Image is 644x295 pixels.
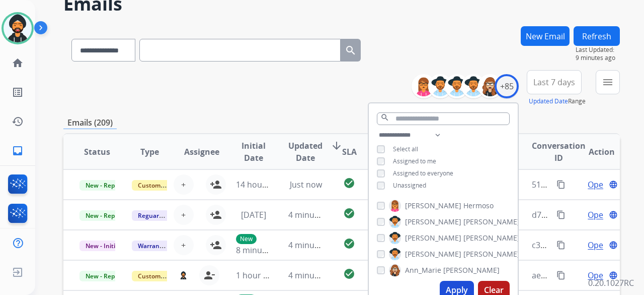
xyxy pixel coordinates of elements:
[79,271,125,281] span: New - Reply
[463,217,520,227] span: [PERSON_NAME]
[533,80,575,84] span: Last 7 days
[342,146,357,158] span: SLA
[609,241,618,250] mat-icon: language
[236,140,272,164] span: Initial Date
[609,271,618,280] mat-icon: language
[345,44,357,56] mat-icon: search
[210,209,222,221] mat-icon: person_add
[241,209,266,220] span: [DATE]
[556,180,566,189] mat-icon: content_copy
[495,74,519,98] div: +85
[140,146,159,158] span: Type
[12,86,24,98] mat-icon: list_alt
[210,179,222,191] mat-icon: person_add
[210,239,222,251] mat-icon: person_add
[393,169,453,178] span: Assigned to everyone
[588,179,608,191] span: Open
[588,269,608,281] span: Open
[181,179,186,191] span: +
[609,180,618,189] mat-icon: language
[343,177,355,189] mat-icon: check_circle
[236,270,277,281] span: 1 hour ago
[527,70,582,94] button: Last 7 days
[174,235,194,255] button: +
[568,134,620,169] th: Action
[574,26,620,46] button: Refresh
[4,14,32,42] img: avatar
[529,97,586,105] span: Range
[405,249,461,259] span: [PERSON_NAME]
[393,145,418,153] span: Select all
[588,239,608,251] span: Open
[84,146,110,158] span: Status
[12,57,24,69] mat-icon: home
[343,238,355,250] mat-icon: check_circle
[343,268,355,280] mat-icon: check_circle
[393,181,426,190] span: Unassigned
[132,180,197,191] span: Customer Support
[79,210,125,221] span: New - Reply
[288,240,342,251] span: 4 minutes ago
[532,140,586,164] span: Conversation ID
[288,140,323,164] span: Updated Date
[132,271,197,281] span: Customer Support
[79,180,125,191] span: New - Reply
[203,269,215,281] mat-icon: person_remove
[393,157,436,165] span: Assigned to me
[463,233,520,243] span: [PERSON_NAME]
[236,234,257,244] p: New
[443,265,500,275] span: [PERSON_NAME]
[463,249,520,259] span: [PERSON_NAME]
[609,210,618,219] mat-icon: language
[79,241,126,251] span: New - Initial
[529,97,568,105] button: Updated Date
[132,241,184,251] span: Warranty Ops
[180,271,187,279] img: agent-avatar
[63,116,117,129] p: Emails (209)
[556,241,566,250] mat-icon: content_copy
[405,201,461,211] span: [PERSON_NAME]
[405,233,461,243] span: [PERSON_NAME]
[288,270,342,281] span: 4 minutes ago
[12,145,24,157] mat-icon: inbox
[174,205,194,225] button: +
[405,265,441,275] span: Ann_Marie
[290,179,322,190] span: Just now
[556,271,566,280] mat-icon: content_copy
[181,209,186,221] span: +
[132,210,178,221] span: Reguard CS
[331,140,343,152] mat-icon: arrow_downward
[343,207,355,219] mat-icon: check_circle
[576,54,620,62] span: 9 minutes ago
[288,209,342,220] span: 4 minutes ago
[174,174,194,195] button: +
[602,76,614,88] mat-icon: menu
[184,146,219,158] span: Assignee
[12,115,24,128] mat-icon: history
[521,26,570,46] button: New Email
[588,209,608,221] span: Open
[380,113,389,122] mat-icon: search
[181,239,186,251] span: +
[463,201,494,211] span: Hermoso
[236,245,290,256] span: 8 minutes ago
[556,210,566,219] mat-icon: content_copy
[576,46,620,54] span: Last Updated:
[588,277,634,289] p: 0.20.1027RC
[405,217,461,227] span: [PERSON_NAME]
[236,179,286,190] span: 14 hours ago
